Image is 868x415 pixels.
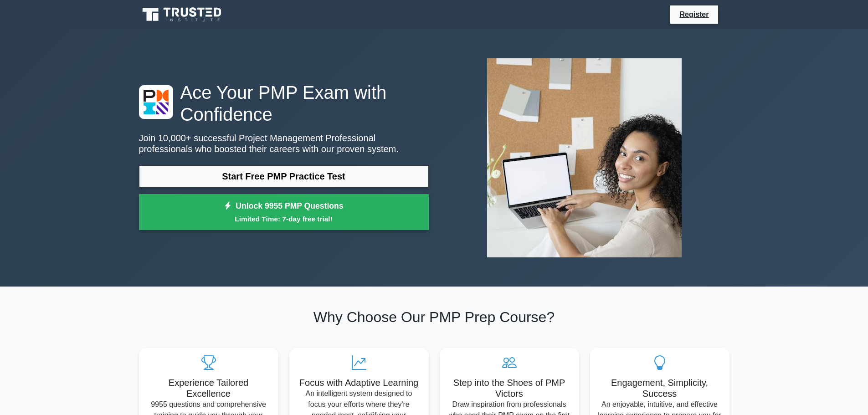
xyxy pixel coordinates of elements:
a: Start Free PMP Practice Test [139,165,429,187]
h5: Focus with Adaptive Learning [297,377,421,388]
h5: Experience Tailored Excellence [146,377,271,399]
small: Limited Time: 7-day free trial! [150,214,417,224]
h5: Step into the Shoes of PMP Victors [447,377,572,399]
h2: Why Choose Our PMP Prep Course? [139,308,729,326]
p: Join 10,000+ successful Project Management Professional professionals who boosted their careers w... [139,133,429,154]
h1: Ace Your PMP Exam with Confidence [139,82,429,125]
a: Register [674,9,714,20]
a: Unlock 9955 PMP QuestionsLimited Time: 7-day free trial! [139,194,429,231]
h5: Engagement, Simplicity, Success [597,377,722,399]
